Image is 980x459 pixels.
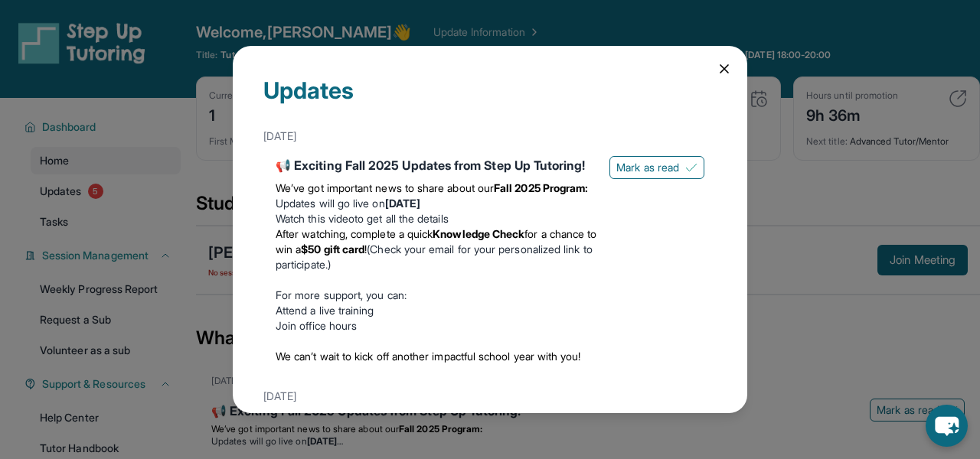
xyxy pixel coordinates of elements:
[276,288,597,303] p: For more support, you can:
[276,156,597,174] div: 📢 Exciting Fall 2025 Updates from Step Up Tutoring!
[385,197,420,210] strong: [DATE]
[276,181,494,194] span: We’ve got important news to share about our
[616,160,679,175] span: Mark as read
[276,319,357,332] a: Join office hours
[263,76,717,122] div: Updates
[276,226,597,272] li: (Check your email for your personalized link to participate.)
[263,382,717,410] div: [DATE]
[301,243,364,256] strong: $50 gift card
[494,181,588,194] strong: Fall 2025 Program:
[685,161,697,174] img: Mark as read
[926,405,968,447] button: chat-button
[433,227,524,240] strong: Knowledge Check
[276,212,354,225] a: Watch this video
[276,227,433,240] span: After watching, complete a quick
[276,304,374,317] a: Attend a live training
[364,243,367,256] span: !
[276,211,597,226] li: to get all the details
[276,196,597,211] li: Updates will go live on
[263,122,717,150] div: [DATE]
[609,156,704,179] button: Mark as read
[276,350,581,363] span: We can’t wait to kick off another impactful school year with you!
